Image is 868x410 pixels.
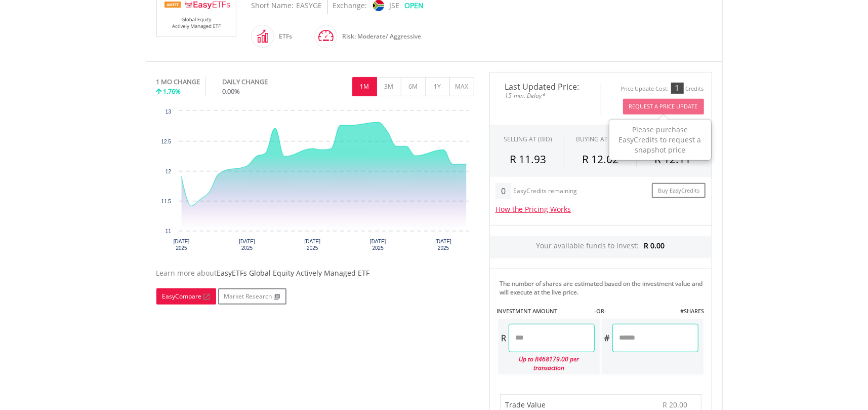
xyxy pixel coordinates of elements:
[425,77,450,96] button: 1Y
[495,204,571,214] a: How the Pricing Works
[161,199,171,204] text: 11.5
[352,77,377,96] button: 1M
[156,288,216,305] a: EasyCompare
[652,183,706,199] a: Buy EasyCredits
[663,400,688,409] span: R 20.00
[623,99,704,115] button: Request A Price Update
[686,85,704,93] div: Credits
[217,268,370,278] span: EasyETFs Global Equity Actively Managed ETF
[165,109,171,115] text: 13
[644,241,665,250] span: R 0.00
[671,83,684,94] div: 1
[161,139,171,144] text: 12.5
[621,85,669,93] div: Price Update Cost:
[165,169,171,174] text: 12
[401,77,426,96] button: 6M
[582,152,618,166] span: R 12.02
[218,288,286,305] a: Market Research
[498,91,593,100] span: 15-min. Delay*
[222,77,302,87] div: DAILY CHANGE
[274,24,293,49] div: ETFs
[156,106,474,258] svg: Interactive chart
[370,239,386,251] text: [DATE] 2025
[449,77,474,96] button: MAX
[304,239,320,251] text: [DATE] 2025
[498,352,595,375] div: Up to R468179.00 per transaction
[602,324,612,352] div: #
[377,77,401,96] button: 3M
[500,279,708,296] div: The number of shares are estimated based on the investment value and will execute at the live price.
[513,188,577,196] div: EasyCredits remaining
[435,239,451,251] text: [DATE] 2025
[497,307,558,315] label: INVESTMENT AMOUNT
[163,87,181,96] span: 1.76%
[506,400,546,409] span: Trade Value
[156,268,474,278] div: Learn more about
[680,307,704,315] label: #SHARES
[617,125,704,155] div: Please purchase EasyCredits to request a snapshot price
[156,77,200,87] div: 1 MO CHANGE
[510,152,546,166] span: R 11.93
[504,135,552,143] div: SELLING AT (BID)
[490,236,712,258] div: Your available funds to invest:
[594,307,606,315] label: -OR-
[498,83,593,91] span: Last Updated Price:
[222,87,240,96] span: 0.00%
[165,229,171,234] text: 11
[338,24,422,49] div: Risk: Moderate/ Aggressive
[239,239,255,251] text: [DATE] 2025
[173,239,189,251] text: [DATE] 2025
[156,106,474,258] div: Chart. Highcharts interactive chart.
[498,324,509,352] div: R
[495,183,511,199] div: 0
[576,135,625,143] span: BUYING AT (ASK)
